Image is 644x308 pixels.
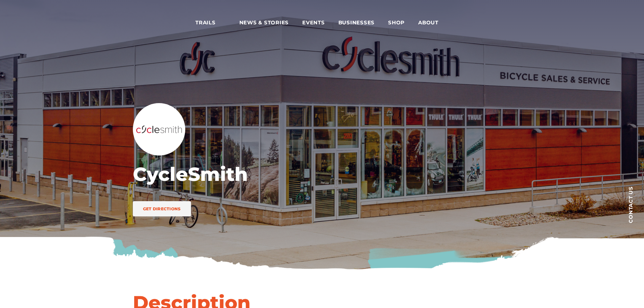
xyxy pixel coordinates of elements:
a: Get Directions [133,201,191,216]
span: Businesses [338,19,375,26]
span: Contact us [628,186,633,223]
a: Contact us [617,176,644,233]
span: Events [302,19,325,26]
span: News & Stories [239,19,289,26]
span: Get Directions [143,206,181,211]
span: Trails [195,19,226,26]
span: Shop [388,19,405,26]
h1: CycleSmith [133,162,383,186]
img: CycleSmith [136,125,182,134]
span: About [418,19,449,26]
